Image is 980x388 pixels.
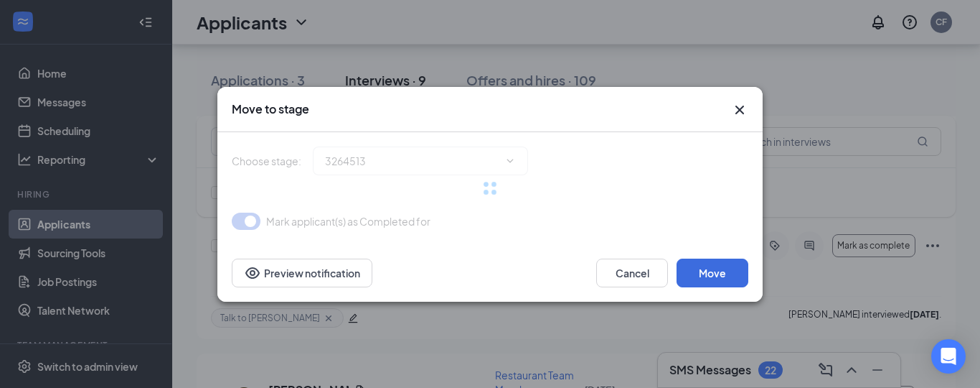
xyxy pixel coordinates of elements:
[232,259,372,287] button: Preview notificationEye
[931,339,966,374] div: Open Intercom Messenger
[731,101,748,119] svg: Cross
[677,259,748,287] button: Move
[244,264,261,282] svg: Eye
[731,101,748,119] button: Close
[232,101,309,117] h3: Move to stage
[596,259,668,287] button: Cancel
